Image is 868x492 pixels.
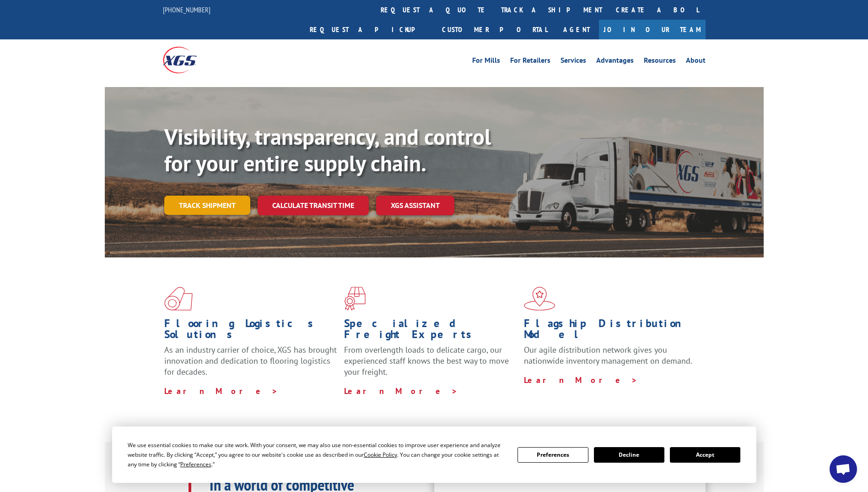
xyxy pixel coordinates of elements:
a: Resources [644,57,676,67]
h1: Flagship Distribution Model [524,318,697,344]
a: Advantages [596,57,634,67]
a: For Retailers [510,57,550,67]
h1: Specialized Freight Experts [344,318,517,344]
img: xgs-icon-focused-on-flooring-red [344,287,366,311]
a: [PHONE_NUMBER] [163,5,210,14]
span: As an industry carrier of choice, XGS has brought innovation and dedication to flooring logistics... [164,344,337,377]
a: XGS ASSISTANT [376,196,454,215]
a: About [686,57,706,67]
a: For Mills [472,57,500,67]
a: Request a pickup [303,20,435,39]
a: Calculate transit time [258,196,369,215]
a: Agent [554,20,599,39]
img: xgs-icon-flagship-distribution-model-red [524,287,555,311]
a: Learn More > [164,386,278,396]
a: Learn More > [344,386,458,396]
p: From overlength loads to delicate cargo, our experienced staff knows the best way to move your fr... [344,344,517,385]
button: Decline [594,447,664,463]
span: Cookie Policy [364,451,397,459]
h1: Flooring Logistics Solutions [164,318,337,344]
b: Visibility, transparency, and control for your entire supply chain. [164,122,491,177]
button: Accept [670,447,740,463]
a: Track shipment [164,196,250,215]
a: Learn More > [524,375,638,385]
div: Open chat [830,455,857,483]
a: Customer Portal [435,20,554,39]
button: Preferences [518,447,588,463]
a: Services [561,57,586,67]
span: Our agile distribution network gives you nationwide inventory management on demand. [524,344,692,366]
div: Cookie Consent Prompt [112,426,756,483]
img: xgs-icon-total-supply-chain-intelligence-red [164,287,193,311]
span: Preferences [180,460,211,468]
div: We use essential cookies to make our site work. With your consent, we may also use non-essential ... [128,440,507,469]
a: Join Our Team [599,20,706,39]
